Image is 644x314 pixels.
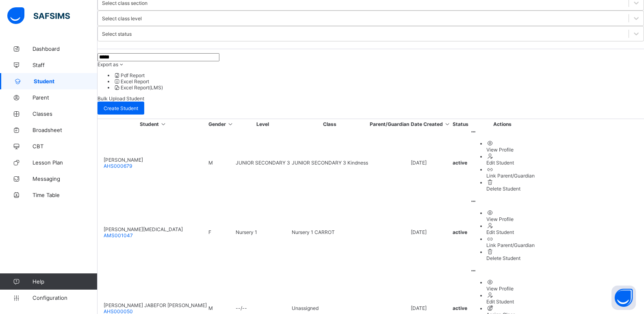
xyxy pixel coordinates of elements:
li: dropdown-list-item-null-1 [114,78,644,84]
div: Delete Student [486,186,535,192]
th: Class [291,121,369,128]
div: Select class level [102,15,142,22]
span: Dashboard [33,45,98,52]
th: Gender [208,121,234,128]
td: [DATE] [410,128,451,197]
th: Level [235,121,291,128]
div: View Profile [486,216,535,222]
span: Bulk Upload Student [98,95,144,102]
span: Time Table [33,192,98,198]
span: Parent [33,94,98,101]
span: CBT [33,143,98,149]
span: [PERSON_NAME][MEDICAL_DATA] [104,226,183,232]
span: AMS001047 [104,232,133,238]
span: active [453,305,467,311]
span: Student [34,78,98,84]
div: Link Parent/Guardian [486,242,535,248]
span: Broadsheet [33,127,98,133]
div: Delete Student [486,255,535,261]
span: [PERSON_NAME] JABEFOR [PERSON_NAME] [104,302,207,308]
td: Nursery 1 [235,198,291,266]
div: Select status [102,31,132,37]
th: Actions [470,121,535,128]
span: Classes [33,110,98,117]
span: AHS000679 [104,163,132,169]
li: dropdown-list-item-null-2 [114,84,644,91]
span: active [453,229,467,235]
span: Lesson Plan [33,159,98,166]
div: View Profile [486,286,535,292]
span: Create Student [104,105,138,111]
th: Student [99,121,207,128]
span: Configuration [33,295,97,301]
th: Status [452,121,469,128]
div: Edit Student [486,299,535,305]
div: Link Parent/Guardian [486,173,535,179]
td: M [208,128,234,197]
td: [DATE] [410,198,451,266]
th: Date Created [410,121,451,128]
button: Open asap [611,286,636,310]
i: Sort in Ascending Order [227,121,234,127]
span: Staff [33,62,98,68]
img: safsims [7,7,70,24]
span: active [453,160,467,166]
span: [PERSON_NAME] [104,157,143,163]
td: JUNIOR SECONDARY 3 [235,128,291,197]
i: Sort in Ascending Order [444,121,451,127]
td: F [208,198,234,266]
th: Parent/Guardian [369,121,410,128]
div: Edit Student [486,160,535,166]
span: Messaging [33,175,98,182]
span: Help [33,278,97,285]
td: JUNIOR SECONDARY 3 Kindness [291,128,369,197]
i: Sort in Ascending Order [160,121,167,127]
span: Export as [98,61,118,67]
td: Nursery 1 CARROT [291,198,369,266]
div: Edit Student [486,229,535,235]
li: dropdown-list-item-null-0 [114,72,644,78]
div: View Profile [486,147,535,153]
